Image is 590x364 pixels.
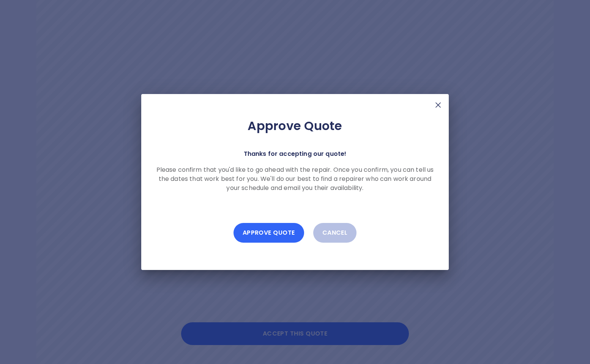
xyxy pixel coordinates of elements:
button: Cancel [313,223,357,243]
button: Approve Quote [233,223,304,243]
p: Please confirm that you'd like to go ahead with the repair. Once you confirm, you can tell us the... [153,165,437,193]
img: X Mark [434,100,443,110]
h2: Approve Quote [153,118,437,133]
p: Thanks for accepting our quote! [244,149,347,159]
